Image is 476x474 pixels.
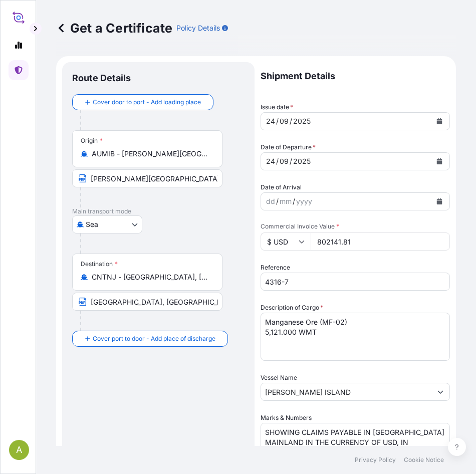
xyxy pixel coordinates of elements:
p: Policy Details [176,23,220,33]
span: Commercial Invoice Value [261,222,450,230]
div: month, [279,115,290,127]
button: Cover port to door - Add place of discharge [72,331,228,347]
span: Issue date [261,102,293,112]
label: Description of Cargo [261,303,323,313]
div: month, [279,195,293,207]
button: Calendar [431,113,447,129]
div: / [276,115,279,127]
span: Cover door to port - Add loading place [93,97,201,107]
label: Reference [261,263,290,273]
label: Marks & Numbers [261,413,312,423]
div: / [293,195,295,207]
span: Date of Departure [261,142,316,152]
div: Destination [81,260,118,268]
span: Cover port to door - Add place of discharge [93,334,215,344]
div: / [276,195,279,207]
p: Main transport mode [72,207,245,215]
button: Calendar [431,193,447,209]
button: Calendar [431,153,447,169]
button: Cover door to port - Add loading place [72,94,213,110]
input: Enter booking reference [261,273,450,291]
a: Privacy Policy [355,456,396,464]
div: year, [295,195,313,207]
div: day, [265,155,276,167]
span: Sea [86,219,98,229]
textarea: Manganese Ore (MF-02) 5,121.000 WMT [261,313,450,361]
div: / [290,115,292,127]
span: Date of Arrival [261,182,302,192]
div: / [276,155,279,167]
input: Text to appear on certificate [72,169,222,187]
button: Select transport [72,215,142,233]
p: Shipment Details [261,62,450,90]
div: day, [265,195,276,207]
input: Origin [92,149,210,159]
button: Show suggestions [431,383,449,401]
input: Text to appear on certificate [72,293,222,311]
label: Vessel Name [261,373,297,383]
textarea: SHOWING CLAIMS PAYABLE IN [GEOGRAPHIC_DATA] MAINLAND IN THE CURRENCY OF USD, IN NEGOTIABLE FORM A... [261,423,450,473]
a: Cookie Notice [404,456,444,464]
input: Type to search vessel name or IMO [261,383,431,401]
p: Route Details [72,72,131,84]
div: year, [292,115,312,127]
span: A [16,445,22,455]
div: month, [279,155,290,167]
div: Origin [81,137,103,145]
div: day, [265,115,276,127]
input: Destination [92,272,210,282]
div: / [290,155,292,167]
p: Get a Certificate [56,20,172,36]
div: year, [292,155,312,167]
input: Enter amount [311,232,450,251]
